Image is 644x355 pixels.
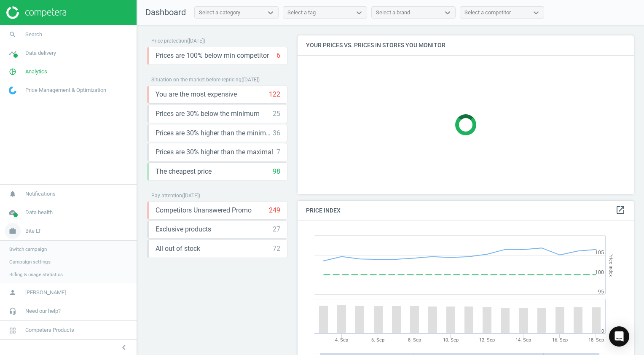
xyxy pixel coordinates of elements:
tspan: 14. Sep [515,337,531,343]
text: 0 [601,328,604,334]
span: Competitors Unanswered Promo [156,206,252,215]
span: Billing & usage statistics [9,271,63,278]
span: Analytics [25,68,47,75]
span: Prices are 30% higher than the maximal [156,148,273,157]
span: ( [DATE] ) [241,77,260,83]
span: Bite LT [25,227,41,235]
span: Dashboard [145,7,186,17]
a: open_in_new [615,205,625,216]
div: 25 [273,109,280,118]
span: Exclusive products [156,225,211,234]
span: ( [DATE] ) [187,38,205,44]
i: chevron_left [119,342,129,352]
span: All out of stock [156,244,200,253]
span: Data health [25,209,53,216]
span: Competera Products [25,326,74,334]
div: 27 [273,225,280,234]
span: Price Management & Optimization [25,86,106,94]
span: Prices are 30% below the minimum [156,109,260,118]
tspan: 12. Sep [479,337,495,343]
div: Select a tag [287,9,316,16]
span: Pay attention [151,193,182,199]
text: 100 [595,269,604,275]
div: Select a brand [376,9,410,16]
i: headset_mic [5,303,21,319]
tspan: Price Index [608,253,614,277]
span: Search [25,31,42,38]
div: Open Intercom Messenger [609,326,629,347]
tspan: 10. Sep [443,337,459,343]
i: timeline [5,45,21,61]
div: 98 [273,167,280,176]
div: 7 [276,148,280,157]
button: chevron_left [113,342,134,353]
div: 36 [273,129,280,138]
span: Data delivery [25,49,56,57]
img: ajHJNr6hYgQAAAAASUVORK5CYII= [6,6,66,19]
span: [PERSON_NAME] [25,289,66,296]
div: 249 [269,206,280,215]
tspan: 4. Sep [335,337,348,343]
div: 6 [276,51,280,60]
i: search [5,27,21,43]
img: wGWNvw8QSZomAAAAABJRU5ErkJggg== [9,86,16,94]
div: 72 [273,244,280,253]
i: cloud_done [5,204,21,221]
i: open_in_new [615,205,625,215]
i: pie_chart_outlined [5,64,21,80]
span: Prices are 30% higher than the minimum [156,129,273,138]
div: Select a competitor [464,9,511,16]
i: notifications [5,186,21,202]
span: Campaign settings [9,258,51,265]
span: Situation on the market before repricing [151,77,241,83]
span: The cheapest price [156,167,212,176]
text: 105 [595,250,604,255]
tspan: 18. Sep [588,337,604,343]
span: ( [DATE] ) [182,193,200,199]
h4: Your prices vs. prices in stores you monitor [298,35,634,55]
span: Notifications [25,190,56,198]
i: work [5,223,21,239]
h4: Price Index [298,201,634,221]
i: person [5,285,21,301]
div: 122 [269,90,280,99]
tspan: 16. Sep [552,337,568,343]
span: Switch campaign [9,246,47,253]
tspan: 8. Sep [408,337,421,343]
tspan: 6. Sep [371,337,384,343]
span: Need our help? [25,307,61,315]
span: You are the most expensive [156,90,237,99]
div: Select a category [199,9,240,16]
text: 95 [598,289,604,295]
span: Price protection [151,38,187,44]
span: Prices are 100% below min competitor [156,51,269,60]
